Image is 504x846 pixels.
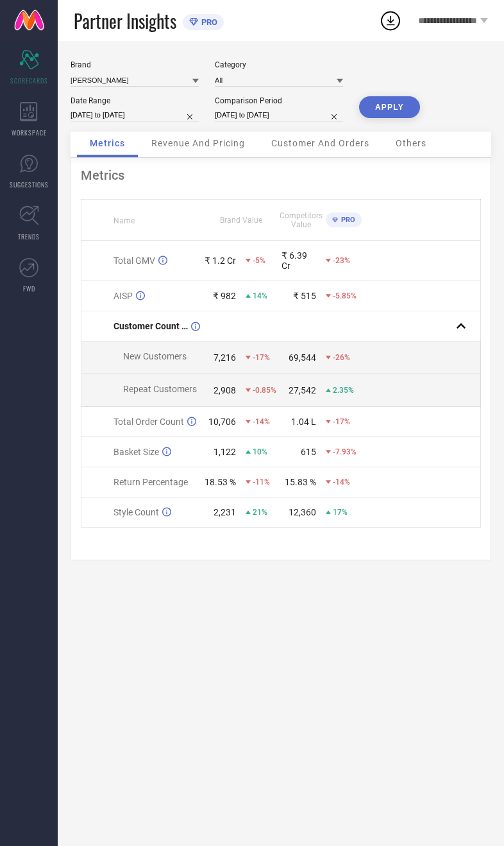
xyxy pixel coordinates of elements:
[23,284,35,293] span: FWD
[253,291,267,300] span: 14%
[338,216,355,224] span: PRO
[280,211,323,229] span: Competitors Value
[291,417,316,427] div: 1.04 L
[113,216,135,225] span: Name
[253,353,270,362] span: -17%
[90,138,125,148] span: Metrics
[123,384,197,394] span: Repeat Customers
[289,385,316,395] div: 27,542
[359,96,420,118] button: APPLY
[333,353,350,362] span: -26%
[113,477,188,487] span: Return Percentage
[113,321,188,331] span: Customer Count (New vs Repeat)
[71,60,199,69] div: Brand
[333,256,350,265] span: -23%
[213,291,236,301] div: ₹ 982
[10,76,48,85] span: SCORECARDS
[214,447,236,457] div: 1,122
[333,508,348,517] span: 17%
[71,108,199,122] input: Select date range
[113,507,159,517] span: Style Count
[113,417,184,427] span: Total Order Count
[396,138,426,148] span: Others
[151,138,245,148] span: Revenue And Pricing
[333,417,350,426] span: -17%
[205,477,236,487] div: 18.53 %
[333,447,357,456] span: -7.93%
[214,385,236,395] div: 2,908
[113,447,159,457] span: Basket Size
[71,96,199,105] div: Date Range
[293,291,316,301] div: ₹ 515
[214,352,236,363] div: 7,216
[333,291,357,300] span: -5.85%
[285,477,316,487] div: 15.83 %
[333,478,350,487] span: -14%
[81,168,481,183] div: Metrics
[253,386,276,395] span: -0.85%
[220,216,262,225] span: Brand Value
[208,417,236,427] div: 10,706
[198,17,217,27] span: PRO
[123,351,187,361] span: New Customers
[301,447,316,457] div: 615
[253,478,270,487] span: -11%
[74,8,176,34] span: Partner Insights
[113,291,133,301] span: AISP
[281,250,316,271] div: ₹ 6.39 Cr
[289,352,316,363] div: 69,544
[12,128,47,137] span: WORKSPACE
[215,96,343,105] div: Comparison Period
[253,508,267,517] span: 21%
[214,507,236,517] div: 2,231
[253,417,270,426] span: -14%
[253,447,267,456] span: 10%
[18,232,40,241] span: TRENDS
[205,255,236,266] div: ₹ 1.2 Cr
[333,386,354,395] span: 2.35%
[215,60,343,69] div: Category
[253,256,265,265] span: -5%
[215,108,343,122] input: Select comparison period
[113,255,155,266] span: Total GMV
[289,507,316,517] div: 12,360
[10,180,49,189] span: SUGGESTIONS
[271,138,369,148] span: Customer And Orders
[379,9,402,32] div: Open download list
